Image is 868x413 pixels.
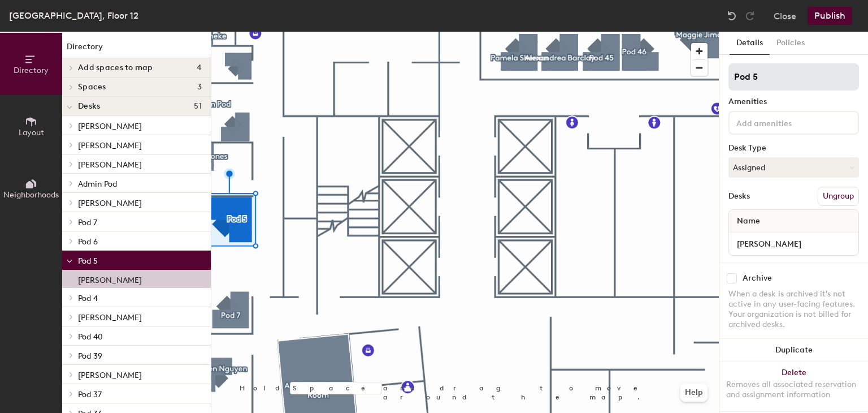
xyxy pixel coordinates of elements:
[14,66,49,75] span: Directory
[78,83,106,92] span: Spaces
[78,272,142,285] p: [PERSON_NAME]
[728,192,750,201] div: Desks
[726,380,861,400] div: Removes all associated reservation and assignment information
[194,102,202,111] span: 51
[78,218,97,227] span: Pod 7
[734,115,836,129] input: Add amenities
[9,8,138,23] div: [GEOGRAPHIC_DATA], Floor 12
[719,362,868,411] button: DeleteRemoves all associated reservation and assignment information
[78,371,142,380] span: [PERSON_NAME]
[78,179,117,189] span: Admin Pod
[728,97,859,106] div: Amenities
[78,351,102,361] span: Pod 39
[19,128,44,137] span: Layout
[719,339,868,362] button: Duplicate
[770,32,811,55] button: Policies
[78,102,100,111] span: Desks
[744,10,756,21] img: Redo
[726,10,737,21] img: Undo
[818,187,859,206] button: Ungroup
[78,332,103,342] span: Pod 40
[731,211,766,231] span: Name
[808,7,852,25] button: Publish
[78,141,142,150] span: [PERSON_NAME]
[78,63,153,72] span: Add spaces to map
[78,313,142,322] span: [PERSON_NAME]
[197,63,202,72] span: 4
[728,144,859,153] div: Desk Type
[743,274,772,283] div: Archive
[78,390,102,399] span: Pod 37
[730,32,770,55] button: Details
[78,256,98,266] span: Pod 5
[78,294,98,303] span: Pod 4
[78,160,142,170] span: [PERSON_NAME]
[728,289,859,330] div: When a desk is archived it's not active in any user-facing features. Your organization is not bil...
[197,83,202,92] span: 3
[680,384,708,402] button: Help
[3,190,59,200] span: Neighborhoods
[731,236,856,252] input: Unnamed desk
[78,199,142,208] span: [PERSON_NAME]
[774,7,796,25] button: Close
[62,41,211,58] h1: Directory
[728,157,859,178] button: Assigned
[78,122,142,131] span: [PERSON_NAME]
[78,237,98,247] span: Pod 6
